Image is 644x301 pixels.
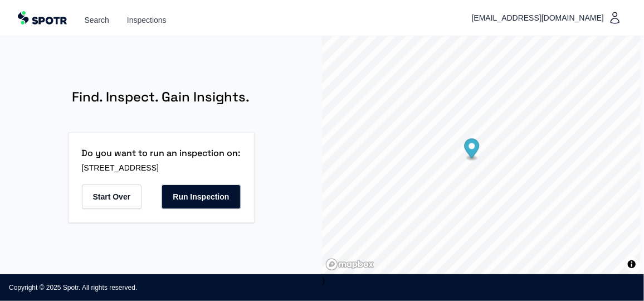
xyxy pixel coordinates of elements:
a: Search [85,14,109,26]
span: [EMAIL_ADDRESS][DOMAIN_NAME] [472,11,608,25]
a: Mapbox homepage [325,258,374,271]
button: Toggle attribution [625,258,638,271]
div: ) [322,36,644,274]
canvas: Map [322,36,640,287]
h1: Find. Inspect. Gain Insights. [72,79,250,115]
p: [STREET_ADDRESS] [82,160,241,176]
a: Inspections [127,14,167,26]
button: [EMAIL_ADDRESS][DOMAIN_NAME] [467,7,626,29]
div: Map marker [465,139,480,162]
button: Run Inspection [162,185,240,209]
h1: Do you want to run an inspection on: [82,147,241,160]
button: Start Over [82,185,142,209]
